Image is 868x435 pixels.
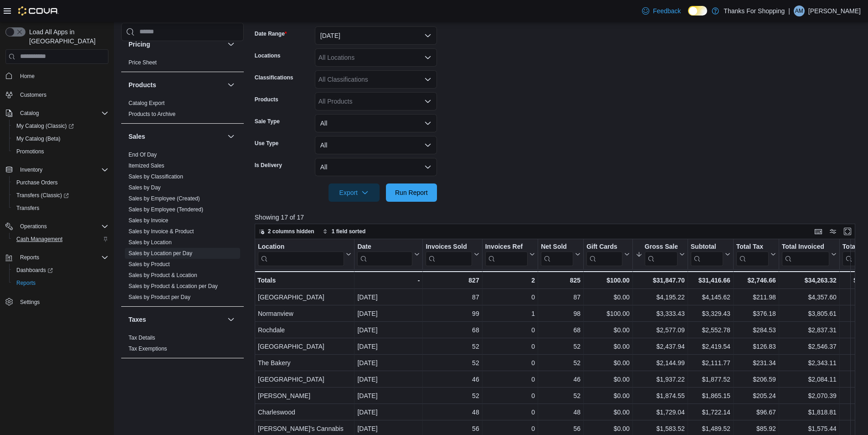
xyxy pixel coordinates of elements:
button: Run Report [386,183,437,202]
div: [DATE] [357,390,420,401]
div: $2,546.37 [782,341,837,352]
p: Thanks For Shopping [724,5,785,16]
div: 98 [541,308,580,319]
div: $0.00 [586,374,630,385]
div: $1,877.52 [691,374,730,385]
div: Invoices Ref [485,242,527,251]
div: [DATE] [357,407,420,418]
span: Feedback [653,6,681,16]
button: Catalog [2,107,112,120]
div: 56 [426,423,479,434]
a: Sales by Invoice & Product [128,228,194,235]
div: $3,805.61 [782,308,837,319]
span: Settings [20,299,40,306]
span: Sales by Day [128,184,161,191]
button: My Catalog (Beta) [9,132,112,145]
button: Inventory [16,164,46,175]
span: Home [16,70,108,82]
div: $2,084.11 [782,374,837,385]
span: 1 field sorted [332,228,366,235]
button: Operations [2,220,112,233]
div: [PERSON_NAME] [258,390,351,401]
button: 2 columns hidden [255,226,318,237]
span: Cash Management [16,236,62,243]
button: Transfers [9,202,112,215]
div: Normanview [258,308,351,319]
button: Sales [128,132,224,141]
button: Total Invoiced [782,242,837,266]
div: Total Tax [736,242,769,251]
span: Run Report [395,188,428,197]
div: $100.00 [586,308,630,319]
span: Operations [16,221,108,232]
a: Catalog Export [128,100,164,106]
div: $3,329.43 [691,308,730,319]
div: $1,583.52 [636,423,685,434]
span: Dashboards [13,265,108,276]
div: [DATE] [357,423,420,434]
p: | [788,5,790,16]
div: $1,874.55 [636,390,685,401]
span: Transfers [13,203,108,214]
div: 46 [541,374,580,385]
input: Dark Mode [688,6,707,16]
a: Tax Exemptions [128,346,167,352]
div: $2,070.39 [782,390,837,401]
span: Sales by Employee (Tendered) [128,206,203,213]
span: Catalog [20,110,39,117]
nav: Complex example [5,66,108,332]
div: 48 [426,407,479,418]
a: Sales by Classification [128,173,183,180]
span: Inventory [20,166,42,173]
button: Operations [16,221,51,232]
div: $0.00 [586,325,630,335]
a: Cash Management [13,234,66,245]
div: $2,111.77 [691,357,730,368]
button: Location [258,242,351,266]
a: Transfers (Classic) [13,190,72,201]
div: $34,263.32 [782,275,837,286]
div: Subtotal [691,242,723,251]
div: 68 [426,325,479,335]
span: Catalog Export [128,100,164,107]
button: Home [2,69,112,83]
span: My Catalog (Classic) [16,122,74,130]
a: Sales by Employee (Tendered) [128,206,203,213]
span: Settings [16,296,108,307]
button: 1 field sorted [319,226,370,237]
div: $31,416.66 [691,275,730,286]
div: $96.67 [736,407,776,418]
label: Products [255,96,278,103]
button: Enter fullscreen [842,226,853,237]
div: $2,144.99 [636,357,685,368]
div: $0.00 [586,357,630,368]
div: 48 [541,407,580,418]
div: $4,357.60 [782,292,837,303]
label: Use Type [255,140,278,147]
div: Totals [257,275,351,286]
div: $205.24 [736,390,776,401]
a: Sales by Location [128,239,172,246]
a: Home [16,71,38,82]
button: Pricing [128,40,224,49]
span: Sales by Product per Day [128,293,190,301]
div: 0 [485,374,534,385]
div: $1,729.04 [636,407,685,418]
div: $1,865.15 [691,390,730,401]
div: $284.53 [736,325,776,335]
div: Sales [121,149,244,306]
a: Promotions [13,146,48,157]
span: Home [20,73,35,80]
span: Sales by Product [128,261,170,268]
div: $31,847.70 [636,275,685,286]
div: $1,937.22 [636,374,685,385]
span: Sales by Employee (Created) [128,195,200,202]
span: Tax Details [128,334,155,341]
button: Catalog [16,108,42,119]
button: [DATE] [315,26,437,45]
a: Purchase Orders [13,177,62,188]
button: Total Tax [736,242,776,266]
span: Load All Apps in [GEOGRAPHIC_DATA] [26,27,108,46]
